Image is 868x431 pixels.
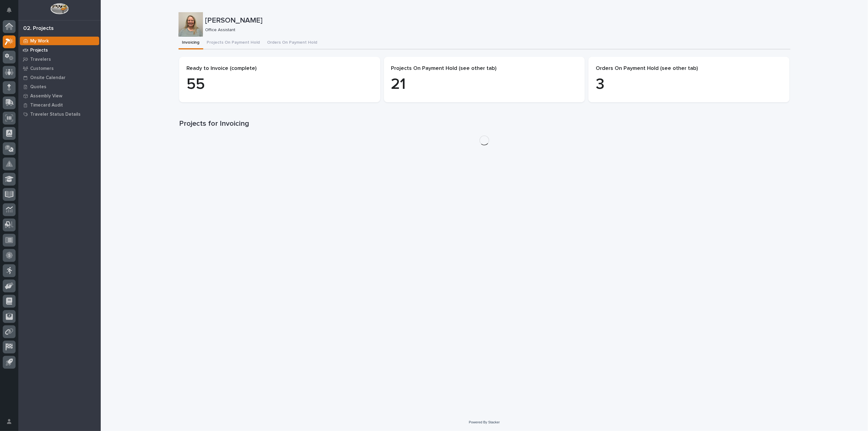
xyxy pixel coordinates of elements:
a: Quotes [18,82,101,91]
button: Projects On Payment Hold [203,37,264,49]
p: Customers [30,66,54,71]
a: Travelers [18,55,101,64]
p: Projects On Payment Hold (see other tab) [391,65,578,72]
a: Customers [18,64,101,73]
a: Powered By Stacker [469,420,500,424]
p: Onsite Calendar [30,75,66,81]
p: Assembly View [30,93,62,99]
a: Onsite Calendar [18,73,101,82]
p: Ready to Invoice (complete) [186,65,373,72]
p: 3 [596,75,782,94]
p: Orders On Payment Hold (see other tab) [596,65,782,72]
div: 02. Projects [23,25,54,32]
p: Quotes [30,84,46,90]
a: Assembly View [18,91,101,100]
p: Traveler Status Details [30,112,81,117]
p: Projects [30,48,48,53]
p: 55 [186,75,373,94]
button: Invoicing [179,37,203,49]
p: 21 [391,75,578,94]
p: Travelers [30,57,51,62]
a: Projects [18,45,101,55]
button: Orders On Payment Hold [264,37,321,49]
p: Timecard Audit [30,103,63,108]
p: [PERSON_NAME] [205,16,788,25]
p: My Work [30,38,49,44]
button: Notifications [3,4,16,16]
a: Timecard Audit [18,100,101,110]
a: My Work [18,36,101,45]
img: Workspace Logo [50,3,68,14]
div: Notifications [8,7,16,17]
h1: Projects for Invoicing [179,119,790,128]
p: Office Assistant [205,27,786,33]
a: Traveler Status Details [18,110,101,119]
